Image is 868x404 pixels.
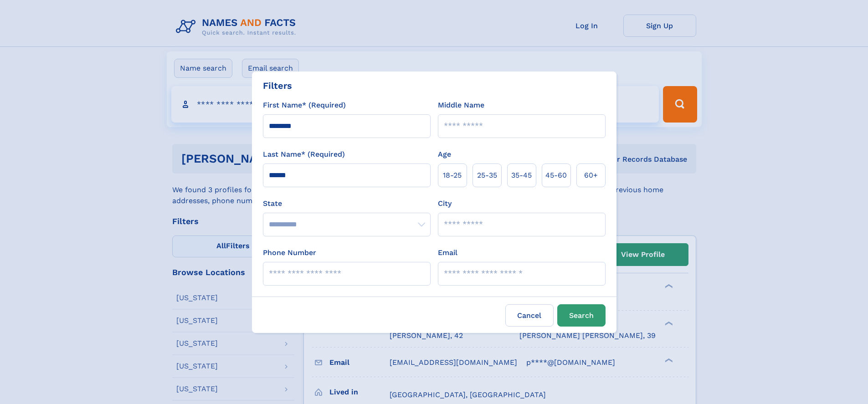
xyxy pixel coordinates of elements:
[438,149,451,160] label: Age
[477,170,497,181] span: 25‑35
[438,198,452,209] label: City
[438,100,484,111] label: Middle Name
[511,170,532,181] span: 35‑45
[505,304,554,327] label: Cancel
[263,198,431,209] label: State
[263,247,316,258] label: Phone Number
[584,170,598,181] span: 60+
[263,149,345,160] label: Last Name* (Required)
[443,170,462,181] span: 18‑25
[557,304,606,327] button: Search
[438,247,457,258] label: Email
[263,100,346,111] label: First Name* (Required)
[545,170,567,181] span: 45‑60
[263,79,292,92] div: Filters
